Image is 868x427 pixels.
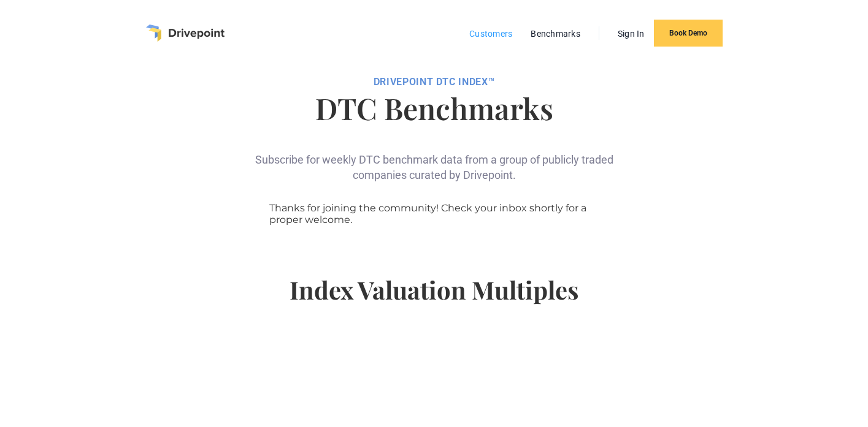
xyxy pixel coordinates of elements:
a: Sign In [612,26,651,42]
a: Customers [463,26,518,42]
div: DRIVEPOiNT DTC Index™ [107,76,762,88]
a: home [146,25,225,42]
a: Benchmarks [524,26,586,42]
iframe: Form 0 [269,202,599,226]
h4: Index Valuation Multiples [107,275,762,324]
div: Subscribe for weekly DTC benchmark data from a group of publicly traded companies curated by Driv... [250,132,618,183]
a: Book Demo [654,20,723,47]
h1: DTC Benchmarks [107,93,762,123]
